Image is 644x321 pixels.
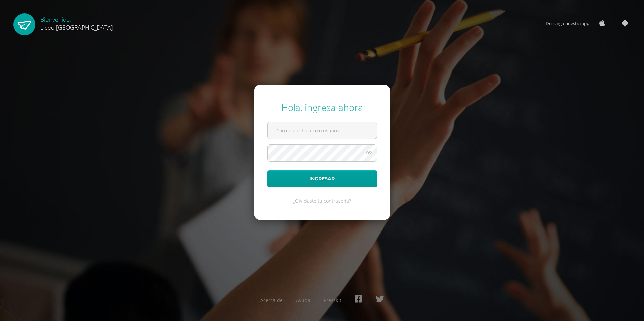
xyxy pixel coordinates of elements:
[268,122,377,139] input: Correo electrónico o usuario
[293,198,351,204] a: ¿Olvidaste tu contraseña?
[40,13,113,31] div: Bienvenido,
[267,170,377,187] button: Ingresar
[296,297,310,304] a: Ayuda
[546,17,597,30] span: Descarga nuestra app:
[324,297,341,304] a: Presskit
[260,297,283,304] a: Acerca de
[40,23,113,31] span: Liceo [GEOGRAPHIC_DATA]
[267,101,377,114] div: Hola, ingresa ahora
